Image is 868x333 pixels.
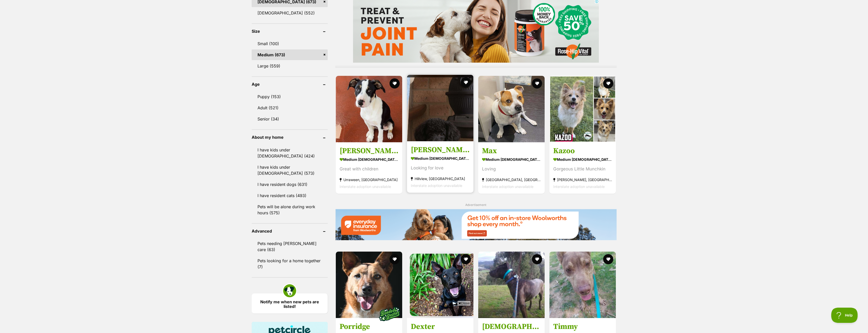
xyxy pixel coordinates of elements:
a: Max medium [DEMOGRAPHIC_DATA] Dog Loving [GEOGRAPHIC_DATA], [GEOGRAPHIC_DATA] Interstate adoption... [478,142,545,194]
div: Great with children [340,166,398,172]
span: Advertisement [465,203,486,207]
a: Pets looking for a home together (7) [252,255,328,272]
img: Kazoo - Pomeranian Dog [549,76,616,142]
a: Adult (521) [252,102,328,113]
img: bonded besties [377,301,402,326]
strong: [GEOGRAPHIC_DATA], [GEOGRAPHIC_DATA] [482,176,541,183]
h3: Max [482,146,541,156]
a: Notify me when new pets are listed! [252,293,328,313]
a: Large (559) [252,61,328,71]
button: favourite [532,78,542,89]
a: Small (100) [252,38,328,49]
iframe: Advertisement [342,308,526,330]
button: favourite [603,78,614,89]
iframe: Help Scout Beacon - Open [831,308,858,323]
span: Close [457,301,471,306]
a: I have resident cats (493) [252,190,328,201]
h3: Timmy [553,322,612,331]
header: About my home [252,135,328,139]
a: I have resident dogs (631) [252,179,328,190]
h3: [PERSON_NAME] [411,145,470,155]
img: Everyday Insurance promotional banner [335,209,617,240]
header: Size [252,29,328,33]
div: Looking for love [411,165,470,171]
a: [PERSON_NAME] medium [DEMOGRAPHIC_DATA] Dog Great with children Urraween, [GEOGRAPHIC_DATA] Inter... [336,142,402,194]
h3: Porridge [340,322,398,331]
a: I have kids under [DEMOGRAPHIC_DATA] (424) [252,145,328,161]
a: Pets will be alone during work hours (575) [252,201,328,218]
button: favourite [603,254,614,264]
img: Ollie - Poodle Dog [407,75,473,141]
img: Porridge - Mixed Breed x Mixed breed Dog [336,252,402,318]
img: Max - Staffordshire Bull Terrier Dog [478,76,545,142]
a: [DEMOGRAPHIC_DATA] (552) [252,8,328,18]
a: I have kids under [DEMOGRAPHIC_DATA] (573) [252,162,328,179]
h3: [PERSON_NAME] [340,146,398,156]
a: Pets needing [PERSON_NAME] care (63) [252,238,328,255]
span: Interstate adoption unavailable [482,184,533,189]
button: favourite [390,78,400,89]
button: favourite [461,77,471,87]
strong: medium [DEMOGRAPHIC_DATA] Dog [553,156,612,163]
button: favourite [461,254,471,264]
strong: Hillview, [GEOGRAPHIC_DATA] [411,175,470,182]
img: Zeus - Kelpie Dog [478,252,545,318]
span: Interstate adoption unavailable [553,184,605,189]
strong: Urraween, [GEOGRAPHIC_DATA] [340,176,398,183]
h3: Kazoo [553,146,612,156]
div: Gorgeous Little Munchkin [553,166,612,172]
a: Medium (673) [252,49,328,60]
span: Interstate adoption unavailable [340,184,391,189]
header: Age [252,82,328,86]
img: Timmy - Kelpie Dog [549,252,616,318]
a: Puppy (153) [252,91,328,102]
header: Advanced [252,229,328,233]
strong: medium [DEMOGRAPHIC_DATA] Dog [411,155,470,162]
a: [PERSON_NAME] medium [DEMOGRAPHIC_DATA] Dog Looking for love Hillview, [GEOGRAPHIC_DATA] Intersta... [407,141,473,193]
a: Senior (34) [252,114,328,124]
span: Interstate adoption unavailable [411,183,462,188]
a: Kazoo medium [DEMOGRAPHIC_DATA] Dog Gorgeous Little Munchkin [PERSON_NAME], [GEOGRAPHIC_DATA] Int... [549,142,616,194]
strong: [PERSON_NAME], [GEOGRAPHIC_DATA] [553,176,612,183]
img: Odie - Australian Kelpie Dog [336,76,402,142]
strong: medium [DEMOGRAPHIC_DATA] Dog [482,156,541,163]
img: Dexter - Australian Kelpie Dog [407,252,473,318]
button: favourite [390,254,400,264]
button: favourite [532,254,542,264]
strong: medium [DEMOGRAPHIC_DATA] Dog [340,156,398,163]
div: Loving [482,166,541,172]
a: Everyday Insurance promotional banner [335,209,617,241]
